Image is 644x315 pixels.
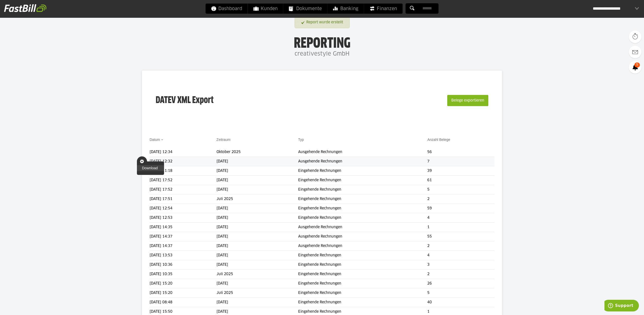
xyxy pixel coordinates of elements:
td: [DATE] [217,241,298,251]
td: [DATE] 10:36 [150,260,217,270]
td: Ausgehende Rechnungen [298,232,427,241]
td: Eingehende Rechnungen [298,213,427,223]
td: [DATE] 14:37 [150,232,217,241]
td: 1 [427,223,494,232]
td: Eingehende Rechnungen [298,204,427,213]
span: Kunden [254,4,278,14]
td: [DATE] 17:52 [150,185,217,194]
td: Eingehende Rechnungen [298,288,427,298]
td: Juli 2025 [217,288,298,298]
td: 5 [427,288,494,298]
a: Dashboard [206,4,248,14]
h1: Reporting [51,36,593,49]
td: [DATE] [217,279,298,288]
td: 39 [427,166,494,176]
a: 5 [629,61,641,74]
h3: DATEV XML Export [156,84,213,117]
a: Banking [328,4,364,14]
td: 4 [427,213,494,223]
a: Datum [150,138,160,142]
td: [DATE] 08:48 [150,298,217,307]
td: [DATE] [217,204,298,213]
td: 61 [427,176,494,185]
td: [DATE] 17:52 [150,176,217,185]
img: fastbill_logo_white.png [4,4,46,12]
td: Eingehende Rechnungen [298,166,427,176]
td: [DATE] [217,166,298,176]
a: Zeitraum [217,138,230,142]
td: [DATE] 15:20 [150,279,217,288]
td: Oktober 2025 [217,147,298,157]
td: [DATE] 11:18 [150,166,217,176]
td: [DATE] [217,176,298,185]
td: [DATE] 14:37 [150,241,217,251]
a: Typ [298,138,304,142]
span: Finanzen [370,4,397,14]
td: 5 [427,185,494,194]
td: 59 [427,204,494,213]
a: Anzahl Belege [427,138,450,142]
td: Eingehende Rechnungen [298,194,427,204]
td: [DATE] 12:34 [150,147,217,157]
a: Finanzen [364,4,403,14]
td: Eingehende Rechnungen [298,270,427,279]
td: 26 [427,279,494,288]
td: Ausgehende Rechnungen [298,241,427,251]
td: [DATE] [217,232,298,241]
td: Eingehende Rechnungen [298,176,427,185]
a: Report wurde erstellt [301,18,343,27]
td: 56 [427,147,494,157]
td: [DATE] [217,223,298,232]
td: [DATE] [217,298,298,307]
td: Eingehende Rechnungen [298,260,427,270]
td: [DATE] 10:35 [150,270,217,279]
td: Eingehende Rechnungen [298,185,427,194]
td: [DATE] 15:20 [150,288,217,298]
td: [DATE] 17:51 [150,194,217,204]
td: [DATE] 12:53 [150,213,217,223]
td: Ausgehende Rechnungen [298,147,427,157]
a: Download [137,165,164,171]
iframe: Öffnet ein Widget, in dem Sie weitere Informationen finden [604,300,639,312]
td: 2 [427,241,494,251]
span: 5 [634,62,640,68]
td: Ausgehende Rechnungen [298,223,427,232]
span: Banking [333,4,358,14]
td: Juli 2025 [217,270,298,279]
td: [DATE] 13:53 [150,251,217,260]
td: Ausgehende Rechnungen [298,157,427,166]
td: [DATE] [217,157,298,166]
td: [DATE] 12:32 [150,157,217,166]
td: [DATE] 12:54 [150,204,217,213]
td: 3 [427,260,494,270]
td: Eingehende Rechnungen [298,298,427,307]
td: 2 [427,270,494,279]
td: [DATE] [217,251,298,260]
img: sort_desc.gif [161,139,164,140]
td: [DATE] 14:35 [150,223,217,232]
td: [DATE] [217,213,298,223]
td: 4 [427,251,494,260]
button: Belege exportieren [447,95,488,106]
td: Juli 2025 [217,194,298,204]
td: Eingehende Rechnungen [298,251,427,260]
td: 2 [427,194,494,204]
td: [DATE] [217,260,298,270]
span: Dashboard [211,4,242,14]
td: 7 [427,157,494,166]
td: [DATE] [217,185,298,194]
a: Kunden [248,4,283,14]
a: Dokumente [283,4,327,14]
td: 40 [427,298,494,307]
span: Dokumente [289,4,322,14]
td: 55 [427,232,494,241]
td: Eingehende Rechnungen [298,279,427,288]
